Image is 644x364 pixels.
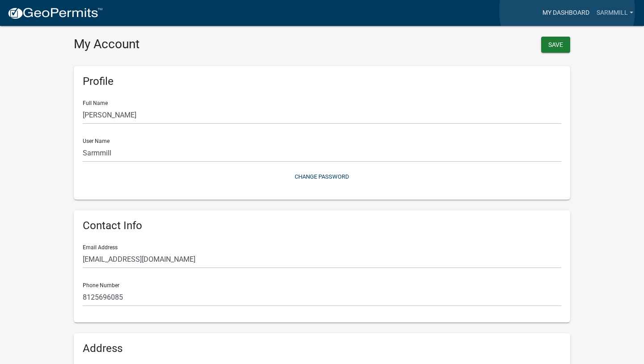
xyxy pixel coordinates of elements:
[539,4,593,21] a: My Dashboard
[83,342,561,355] h6: Address
[593,4,637,21] a: Sarmmill
[83,75,561,88] h6: Profile
[83,169,561,184] button: Change Password
[74,37,315,52] h3: My Account
[541,37,570,53] button: Save
[83,219,561,232] h6: Contact Info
